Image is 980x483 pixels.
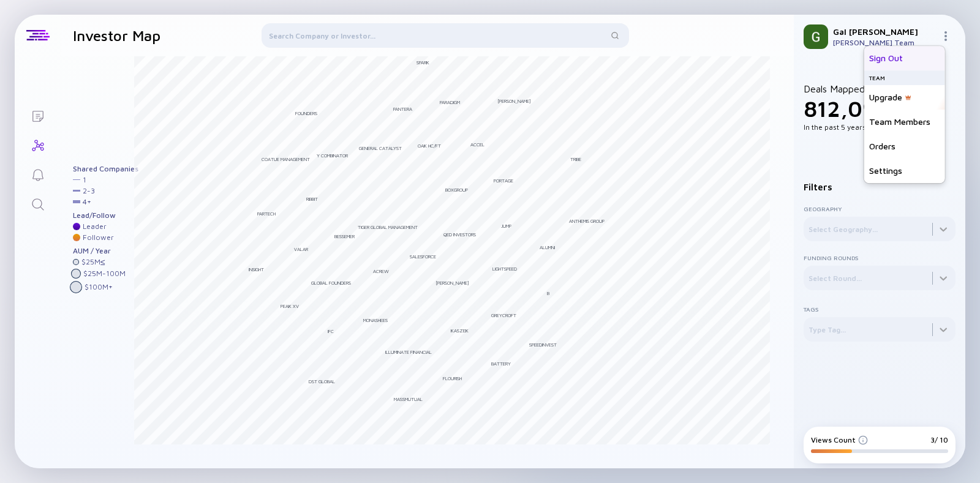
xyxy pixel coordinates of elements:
[833,38,936,47] div: [PERSON_NAME] Team
[529,342,557,348] div: Speedinvest
[73,247,138,255] div: AUM / Year
[443,231,476,238] div: QED Investors
[85,283,113,291] div: $ 100M +
[540,244,555,250] div: Alumni
[864,134,945,159] div: Orders
[494,178,513,184] div: Portage
[443,375,462,381] div: Flourish
[804,95,889,122] span: 812,094
[417,59,429,66] div: Spark
[262,156,310,162] div: Coatue Management
[83,222,107,231] div: Leader
[451,328,469,334] div: KaszeK
[497,98,531,104] div: [PERSON_NAME]
[281,303,299,309] div: Peak XV
[410,253,436,260] div: Salesforce
[547,290,549,296] div: B
[804,83,956,132] div: Deals Mapped
[294,246,308,252] div: Valar
[941,31,951,41] img: Menu
[864,70,945,85] div: Team
[385,349,432,355] div: Illuminate Financial
[418,143,441,149] div: Oak HC/FT
[373,268,389,274] div: ACrew
[569,218,605,224] div: Anthemis Group
[358,224,418,230] div: Tiger Global Management
[295,110,317,116] div: Founders
[864,110,945,134] div: Team Members
[864,159,945,183] div: Settings
[491,361,511,367] div: Battery
[492,266,517,272] div: Lightspeed
[83,176,86,184] div: 1
[306,196,318,202] div: Ribbit
[83,233,114,242] div: Follower
[83,269,126,278] div: $ 25M - 100M
[363,317,388,323] div: Monashees
[249,266,264,272] div: Insight
[83,187,95,195] div: 2 - 3
[501,223,511,229] div: Jump
[328,328,334,334] div: IFC
[864,85,945,110] div: Upgrade
[100,258,105,266] div: ≤
[73,165,138,173] div: Shared Companies
[81,258,105,266] div: $ 25M
[311,280,351,286] div: Global Founders
[811,435,868,444] div: Views Count
[445,187,468,193] div: BoxGroup
[930,435,948,444] div: 3/ 10
[15,100,61,130] a: Lists
[15,189,61,218] a: Search
[73,27,160,44] h1: Investor Map
[15,159,61,189] a: Reminders
[833,26,936,37] div: Gal [PERSON_NAME]
[359,145,402,151] div: General Catalyst
[309,378,335,384] div: DST Global
[804,182,956,192] div: Filters
[73,211,138,220] div: Lead/Follow
[804,24,828,49] img: Gal Profile Picture
[470,141,484,148] div: Accel
[491,312,516,318] div: Greycroft
[317,152,348,159] div: Y Combinator
[570,156,581,162] div: Tribe
[83,198,91,206] div: 4 +
[394,396,423,402] div: MassMutual
[440,99,460,105] div: Paradigm
[257,211,276,217] div: Partech
[804,122,956,132] div: In the past 5 years
[435,280,469,286] div: [PERSON_NAME]
[393,106,412,112] div: Pantera
[15,130,61,159] a: Investor Map
[334,233,355,239] div: Bessemer
[864,46,945,70] div: Sign Out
